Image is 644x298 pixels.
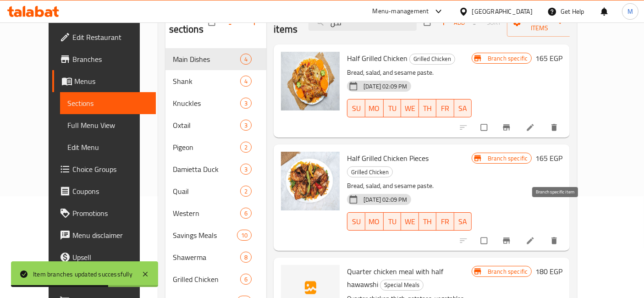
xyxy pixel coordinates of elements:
[484,154,531,163] span: Branch specific
[475,232,495,249] span: Select to update
[165,136,267,158] div: Pigeon2
[60,114,156,136] a: Full Menu View
[72,252,149,263] span: Upsell
[535,265,562,278] h6: 180 EGP
[526,123,537,132] a: Edit menu item
[240,76,252,87] div: items
[454,99,472,117] button: SA
[173,76,241,87] span: Shank
[387,102,397,115] span: TU
[241,77,251,86] span: 4
[52,224,156,246] a: Menu disclaimer
[165,268,267,290] div: Grilled Chicken6
[484,267,531,276] span: Branch specific
[237,230,252,241] div: items
[347,151,429,165] span: Half Grilled Chicken Pieces
[241,99,251,108] span: 3
[347,51,407,65] span: Half Grilled Chicken
[351,215,361,228] span: SU
[67,98,149,109] span: Sections
[240,98,252,109] div: items
[67,120,149,131] span: Full Menu View
[423,215,433,228] span: TH
[52,180,156,202] a: Coupons
[436,212,454,231] button: FR
[173,142,241,153] span: Pigeon
[281,52,340,110] img: Half Grilled Chicken
[458,215,468,228] span: SA
[173,208,241,219] span: Western
[241,165,251,174] span: 3
[72,54,149,65] span: Branches
[535,52,562,65] h6: 165 EGP
[165,180,267,202] div: Quail2
[380,280,423,290] span: Special Meals
[369,102,380,115] span: MO
[173,120,241,131] div: Oxtail
[241,55,251,64] span: 4
[237,231,251,240] span: 10
[165,48,267,70] div: Main Dishes4
[440,102,450,115] span: FR
[274,9,297,36] h2: Menu items
[365,99,384,117] button: MO
[347,265,443,291] span: Quarter chicken meal with half hawawshi
[240,252,252,263] div: items
[240,142,252,153] div: items
[360,195,411,204] span: [DATE] 02:09 PM
[401,99,419,117] button: WE
[72,230,149,241] span: Menu disclaimer
[241,209,251,218] span: 6
[165,158,267,180] div: Damietta Duck3
[405,102,415,115] span: WE
[373,6,429,17] div: Menu-management
[544,231,566,251] button: delete
[72,164,149,175] span: Choice Groups
[72,186,149,197] span: Coupons
[535,152,562,165] h6: 165 EGP
[241,275,251,284] span: 6
[347,180,472,192] p: Bread, salad, and sesame paste.
[347,212,365,231] button: SU
[380,280,424,291] div: Special Meals
[484,54,531,63] span: Branch specific
[165,114,267,136] div: Oxtail3
[72,208,149,219] span: Promotions
[60,92,156,114] a: Sections
[405,215,415,228] span: WE
[496,231,518,251] button: Branch-specific-item
[436,99,454,117] button: FR
[173,186,241,197] span: Quail
[360,82,411,91] span: [DATE] 02:09 PM
[240,274,252,285] div: items
[74,76,149,87] span: Menus
[369,215,380,228] span: MO
[173,274,241,285] span: Grilled Chicken
[173,230,237,241] span: Savings Meals
[281,152,340,210] img: Half Grilled Chicken Pieces
[169,9,209,36] h2: Menu sections
[67,142,149,153] span: Edit Menu
[165,202,267,224] div: Western6
[351,102,361,115] span: SU
[410,54,455,64] span: Grilled Chicken
[544,117,566,138] button: delete
[387,215,397,228] span: TU
[52,70,156,92] a: Menus
[52,158,156,180] a: Choice Groups
[165,224,267,246] div: Savings Meals10
[347,67,472,78] p: Bread, salad, and sesame paste.
[52,26,156,48] a: Edit Restaurant
[347,99,365,117] button: SU
[526,236,537,245] a: Edit menu item
[240,120,252,131] div: items
[240,208,252,219] div: items
[240,186,252,197] div: items
[173,252,241,263] span: Shawerma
